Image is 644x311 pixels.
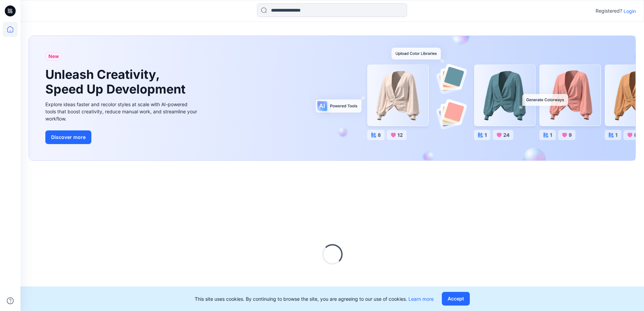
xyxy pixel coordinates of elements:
button: Accept [442,292,470,306]
a: Discover more [45,130,199,144]
p: Login [624,8,636,15]
p: This site uses cookies. By continuing to browse the site, you are agreeing to our use of cookies. [195,295,434,302]
div: Explore ideas faster and recolor styles at scale with AI-powered tools that boost creativity, red... [45,101,199,122]
button: Discover more [45,130,91,144]
span: New [48,52,59,60]
a: Learn more [408,296,434,302]
p: Registered? [596,7,622,15]
h1: Unleash Creativity, Speed Up Development [45,67,189,97]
